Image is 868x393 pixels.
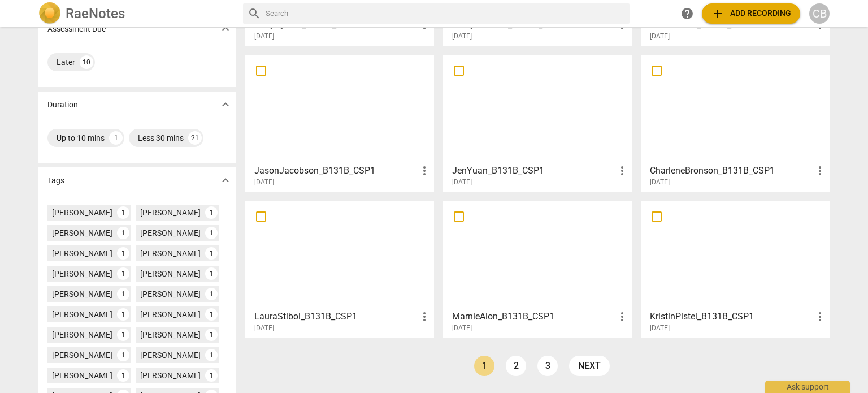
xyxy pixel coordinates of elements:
span: help [680,7,694,20]
div: 1 [117,267,129,280]
button: Upload [702,3,800,24]
div: [PERSON_NAME] [52,227,112,239]
div: 10 [80,55,93,69]
h3: MarnieAlon_B131B_CSP1 [452,310,615,323]
a: LauraStibol_B131B_CSP1[DATE] [249,205,430,332]
div: 1 [109,131,123,145]
div: [PERSON_NAME] [52,207,112,218]
div: [PERSON_NAME] [140,227,201,239]
a: LogoRaeNotes [38,2,234,25]
div: Later [57,57,75,68]
div: 1 [117,288,129,300]
span: [DATE] [254,32,274,41]
a: CharleneBronson_B131B_CSP1[DATE] [645,59,826,187]
span: [DATE] [650,323,670,333]
span: expand_more [219,174,232,187]
div: 1 [205,329,218,341]
div: [PERSON_NAME] [52,288,112,300]
span: expand_more [219,22,232,36]
span: more_vert [418,310,431,323]
span: more_vert [615,164,629,178]
div: 1 [117,329,129,341]
button: Show more [217,20,234,37]
div: 1 [117,349,129,361]
span: [DATE] [452,178,472,187]
button: Show more [217,96,234,113]
div: 1 [205,206,218,219]
p: Assessment Due [47,23,106,35]
span: search [248,7,261,20]
div: [PERSON_NAME] [140,349,201,361]
div: [PERSON_NAME] [52,329,112,340]
div: [PERSON_NAME] [52,268,112,279]
a: next [569,356,610,376]
h3: JenYuan_B131B_CSP1 [452,164,615,178]
a: KristinPistel_B131B_CSP1[DATE] [645,205,826,332]
div: 1 [205,308,218,321]
span: more_vert [418,164,431,178]
h3: KristinPistel_B131B_CSP1 [650,310,813,323]
div: [PERSON_NAME] [52,309,112,320]
div: [PERSON_NAME] [140,370,201,381]
a: JenYuan_B131B_CSP1[DATE] [447,59,628,187]
span: add [711,7,724,20]
div: 1 [117,369,129,382]
p: Duration [47,99,78,111]
h3: JasonJacobson_B131B_CSP1 [254,164,418,178]
span: Add recording [711,7,791,20]
div: 1 [205,247,218,260]
p: Tags [47,175,64,187]
div: Less 30 mins [138,132,184,144]
div: 1 [205,227,218,239]
a: Page 2 [506,356,526,376]
div: Ask support [765,381,850,393]
a: JasonJacobson_B131B_CSP1[DATE] [249,59,430,187]
span: more_vert [615,310,629,323]
div: 1 [205,288,218,300]
span: [DATE] [650,178,670,187]
a: Help [677,3,697,24]
button: Show more [217,172,234,189]
div: [PERSON_NAME] [140,288,201,300]
span: [DATE] [452,323,472,333]
div: 21 [188,131,202,145]
div: [PERSON_NAME] [52,248,112,259]
h3: CharleneBronson_B131B_CSP1 [650,164,813,178]
span: [DATE] [254,178,274,187]
h3: LauraStibol_B131B_CSP1 [254,310,418,323]
div: 1 [117,227,129,239]
span: [DATE] [254,323,274,333]
div: [PERSON_NAME] [140,329,201,340]
div: Up to 10 mins [57,132,105,144]
input: Search [266,5,625,23]
div: 1 [205,267,218,280]
div: [PERSON_NAME] [52,349,112,361]
a: MarnieAlon_B131B_CSP1[DATE] [447,205,628,332]
a: Page 1 is your current page [474,356,494,376]
h2: RaeNotes [66,6,125,21]
div: [PERSON_NAME] [140,207,201,218]
span: expand_more [219,98,232,111]
span: [DATE] [452,32,472,41]
div: [PERSON_NAME] [140,268,201,279]
div: 1 [117,206,129,219]
div: [PERSON_NAME] [140,248,201,259]
div: [PERSON_NAME] [140,309,201,320]
span: [DATE] [650,32,670,41]
div: 1 [205,349,218,361]
span: more_vert [813,310,827,323]
span: more_vert [813,164,827,178]
div: 1 [205,369,218,382]
button: CB [809,3,830,24]
a: Page 3 [537,356,558,376]
div: 1 [117,247,129,260]
div: [PERSON_NAME] [52,370,112,381]
img: Logo [38,2,61,25]
div: 1 [117,308,129,321]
